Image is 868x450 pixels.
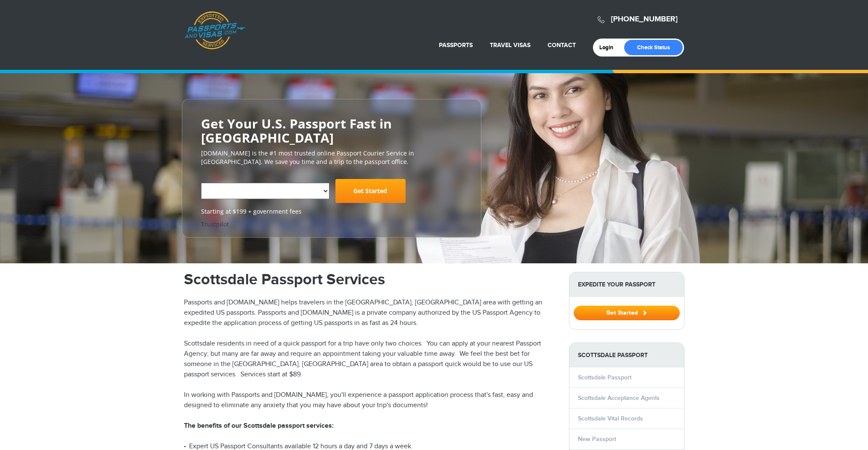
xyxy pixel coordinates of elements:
[569,343,684,367] strong: Scottsdale Passport
[439,42,473,49] a: Passports
[578,374,631,381] a: Scottsdale Passport
[201,220,229,228] a: Trustpilot
[201,207,462,216] span: Starting at $199 + government fees
[578,435,616,443] a: New Passport
[184,422,334,430] strong: The benefits of our Scottsdale passport services:
[574,306,680,320] button: Get Started
[599,44,619,51] a: Login
[574,309,680,316] a: Get Started
[201,149,462,166] p: [DOMAIN_NAME] is the #1 most trusted online Passport Courier Service in [GEOGRAPHIC_DATA]. We sav...
[569,272,684,297] strong: Expedite Your Passport
[184,390,556,411] p: In working with Passports and [DOMAIN_NAME], you'll experience a passport application process tha...
[548,42,576,49] a: Contact
[624,40,683,55] a: Check Status
[201,116,462,145] h2: Get Your U.S. Passport Fast in [GEOGRAPHIC_DATA]
[578,394,660,402] a: Scottsdale Acceptance Agents
[184,339,556,380] p: Scottsdale residents in need of a quick passport for a trip have only two choices. You can apply ...
[184,272,556,287] h1: Scottsdale Passport Services
[335,179,406,203] a: Get Started
[578,415,643,422] a: Scottsdale Vital Records
[490,42,530,49] a: Travel Visas
[184,11,245,50] a: Passports & [DOMAIN_NAME]
[611,15,678,24] a: [PHONE_NUMBER]
[184,298,556,328] p: Passports and [DOMAIN_NAME] helps travelers in the [GEOGRAPHIC_DATA], [GEOGRAPHIC_DATA] area with...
